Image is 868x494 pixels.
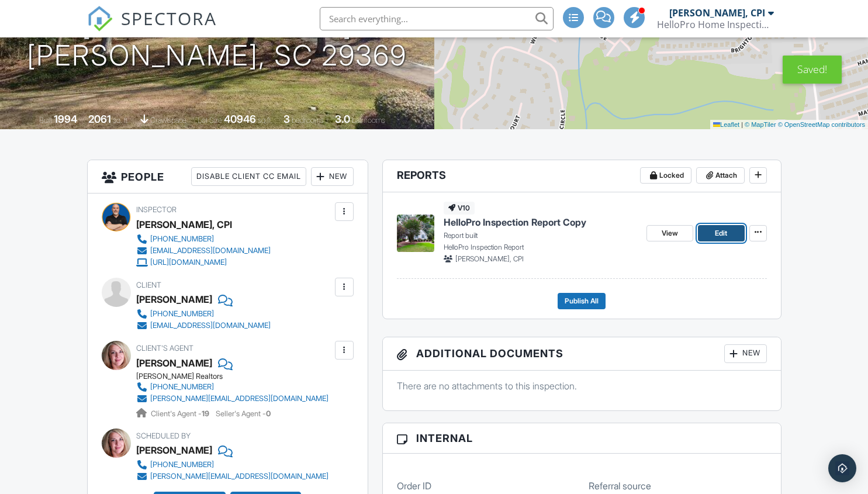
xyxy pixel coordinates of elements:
a: [PERSON_NAME][EMAIL_ADDRESS][DOMAIN_NAME] [136,471,328,482]
a: [EMAIL_ADDRESS][DOMAIN_NAME] [136,320,271,331]
div: [PERSON_NAME] [136,291,212,308]
a: [PHONE_NUMBER] [136,308,271,320]
span: bedrooms [292,116,324,125]
div: New [724,344,767,363]
div: [PERSON_NAME][EMAIL_ADDRESS][DOMAIN_NAME] [150,472,328,481]
div: 40946 [224,113,256,125]
div: 2061 [88,113,111,125]
span: Lot Size [198,116,222,125]
a: SPECTORA [87,16,217,40]
h3: People [88,160,368,194]
span: sq. ft. [113,116,129,125]
div: [EMAIL_ADDRESS][DOMAIN_NAME] [150,246,271,255]
a: [EMAIL_ADDRESS][DOMAIN_NAME] [136,245,271,257]
p: There are no attachments to this inspection. [397,379,767,392]
div: New [311,167,354,186]
span: Client's Agent [136,344,193,353]
div: 3 [283,113,290,125]
div: Saved! [783,56,842,84]
input: Search everything... [320,7,554,30]
label: Referral source [589,479,651,492]
a: [PHONE_NUMBER] [136,459,328,471]
div: [PERSON_NAME] Realtors [136,372,338,381]
div: HelloPro Home Inspections LLC [657,19,774,30]
div: [PERSON_NAME] [136,441,212,459]
a: © OpenStreetMap contributors [778,121,865,128]
a: [PHONE_NUMBER] [136,381,328,393]
h1: [STREET_ADDRESS] [PERSON_NAME], SC 29369 [27,10,407,72]
a: Leaflet [713,121,739,128]
span: bathrooms [352,116,385,125]
strong: 19 [202,409,209,418]
div: [PERSON_NAME][EMAIL_ADDRESS][DOMAIN_NAME] [150,394,328,403]
div: [PERSON_NAME], CPI [669,7,765,19]
span: Client [136,281,161,289]
span: SPECTORA [121,6,217,30]
a: [URL][DOMAIN_NAME] [136,257,271,268]
span: Seller's Agent - [216,409,271,418]
div: 1994 [54,113,77,125]
strong: 0 [266,409,271,418]
a: [PHONE_NUMBER] [136,233,271,245]
span: sq.ft. [258,116,272,125]
span: Inspector [136,205,177,214]
div: [PHONE_NUMBER] [150,309,214,319]
div: [URL][DOMAIN_NAME] [150,258,227,267]
img: The Best Home Inspection Software - Spectora [87,6,113,32]
a: © MapTiler [745,121,776,128]
div: [PERSON_NAME], CPI [136,216,232,233]
label: Order ID [397,479,431,492]
div: [PHONE_NUMBER] [150,382,214,392]
span: crawlspace [150,116,186,125]
span: Built [39,116,52,125]
div: Open Intercom Messenger [828,454,856,482]
div: [PHONE_NUMBER] [150,234,214,244]
span: | [741,121,743,128]
a: [PERSON_NAME] [136,354,212,372]
span: Scheduled By [136,431,191,440]
h3: Internal [383,423,781,454]
h3: Additional Documents [383,337,781,371]
div: [PHONE_NUMBER] [150,460,214,469]
div: [EMAIL_ADDRESS][DOMAIN_NAME] [150,321,271,330]
a: [PERSON_NAME][EMAIL_ADDRESS][DOMAIN_NAME] [136,393,328,405]
div: 3.0 [335,113,350,125]
span: Client's Agent - [151,409,211,418]
div: Disable Client CC Email [191,167,306,186]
